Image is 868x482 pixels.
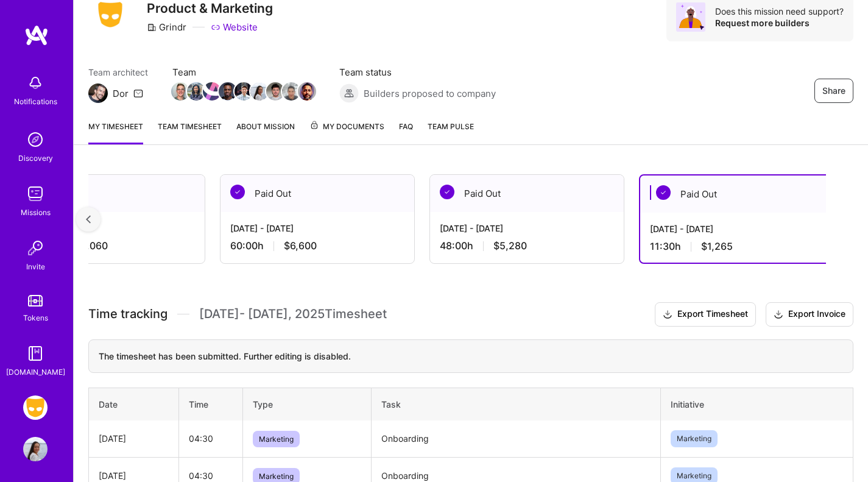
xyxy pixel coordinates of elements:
[133,88,143,98] i: icon Mail
[203,82,221,101] img: Team Member Avatar
[147,21,186,34] div: Grindr
[113,87,129,100] div: Dor
[88,339,853,373] div: The timesheet has been submitted. Further editing is disabled.
[21,239,195,252] div: 46:00 h
[372,420,661,458] td: Onboarding
[650,222,823,235] div: [DATE] - [DATE]
[21,206,51,219] div: Missions
[99,469,169,482] div: [DATE]
[211,21,258,34] a: Website
[663,308,672,321] i: icon Download
[220,81,236,102] a: Team Member Avatar
[493,239,527,252] span: $5,280
[178,388,242,420] th: Time
[428,122,474,131] span: Team Pulse
[219,82,237,101] img: Team Member Avatar
[74,239,108,252] span: $5,060
[236,120,295,144] a: About Mission
[298,82,316,101] img: Team Member Avatar
[243,388,372,420] th: Type
[440,185,454,199] img: Paid Out
[399,120,413,144] a: FAQ
[372,388,661,420] th: Task
[655,302,756,327] button: Export Timesheet
[715,5,844,17] div: Does this mission need support?
[88,307,168,322] span: Time tracking
[230,222,404,235] div: [DATE] - [DATE]
[204,81,220,102] a: Team Member Avatar
[440,239,614,252] div: 48:00 h
[309,120,384,144] a: My Documents
[20,437,51,461] a: User Avatar
[147,1,273,16] h3: Product & Marketing
[428,120,474,144] a: Team Pulse
[187,82,205,101] img: Team Member Avatar
[89,388,179,420] th: Date
[23,395,48,420] img: Grindr: Product & Marketing
[178,420,242,458] td: 04:30
[23,71,48,95] img: bell
[822,85,845,97] span: Share
[814,79,853,103] button: Share
[266,82,284,101] img: Team Member Avatar
[158,120,222,144] a: Team timesheet
[230,239,404,252] div: 60:00 h
[23,127,48,152] img: discovery
[230,185,245,199] img: Paid Out
[701,240,733,253] span: $1,265
[23,236,48,260] img: Invite
[299,81,315,102] a: Team Member Avatar
[23,437,48,461] img: User Avatar
[283,81,299,102] a: Team Member Avatar
[88,83,108,103] img: Team Architect
[11,175,205,212] div: Paid Out
[660,388,853,420] th: Initiative
[188,81,204,102] a: Team Member Avatar
[199,307,387,322] span: [DATE] - [DATE] , 2025 Timesheet
[430,175,624,212] div: Paid Out
[284,239,317,252] span: $6,600
[364,87,496,100] span: Builders proposed to company
[715,17,844,29] div: Request more builders
[640,175,833,213] div: Paid Out
[250,82,269,101] img: Team Member Avatar
[671,430,718,447] span: Marketing
[221,175,414,212] div: Paid Out
[339,66,496,79] span: Team status
[88,120,143,144] a: My timesheet
[267,81,283,102] a: Team Member Avatar
[23,182,48,206] img: teamwork
[252,81,267,102] a: Team Member Avatar
[20,395,51,420] a: Grindr: Product & Marketing
[236,81,252,102] a: Team Member Avatar
[676,2,705,32] img: Avatar
[282,82,300,101] img: Team Member Avatar
[656,185,671,200] img: Paid Out
[24,24,49,46] img: logo
[28,295,43,307] img: tokens
[26,260,45,273] div: Invite
[339,83,359,103] img: Builders proposed to company
[88,66,148,79] span: Team architect
[440,222,614,235] div: [DATE] - [DATE]
[253,431,300,447] span: Marketing
[774,308,783,321] i: icon Download
[172,81,188,102] a: Team Member Avatar
[21,222,195,235] div: [DATE] - [DATE]
[6,366,65,378] div: [DOMAIN_NAME]
[650,240,823,253] div: 11:30 h
[766,302,853,327] button: Export Invoice
[23,311,48,324] div: Tokens
[309,120,384,133] span: My Documents
[235,82,253,101] img: Team Member Avatar
[14,95,57,108] div: Notifications
[86,215,91,224] img: left
[171,82,189,101] img: Team Member Avatar
[18,152,53,165] div: Discovery
[23,341,48,366] img: guide book
[99,432,169,445] div: [DATE]
[147,23,157,32] i: icon CompanyGray
[172,66,315,79] span: Team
